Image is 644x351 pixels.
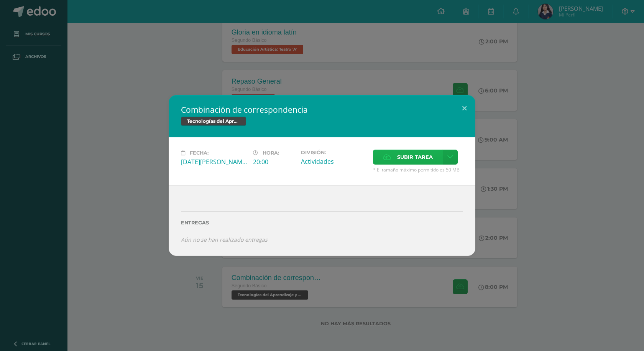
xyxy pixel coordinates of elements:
[263,150,279,156] span: Hora:
[301,150,367,155] label: División:
[181,220,463,226] label: Entregas
[397,150,433,164] span: Subir tarea
[181,236,268,243] i: Aún no se han realizado entregas
[181,104,463,115] h2: Combinación de correspondencia
[181,117,246,126] span: Tecnologías del Aprendizaje y la Comunicación
[373,166,463,173] span: * El tamaño máximo permitido es 50 MB
[301,157,367,166] div: Actividades
[190,150,209,156] span: Fecha:
[453,95,475,121] button: Close (Esc)
[181,158,247,166] div: [DATE][PERSON_NAME]
[253,158,295,166] div: 20:00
